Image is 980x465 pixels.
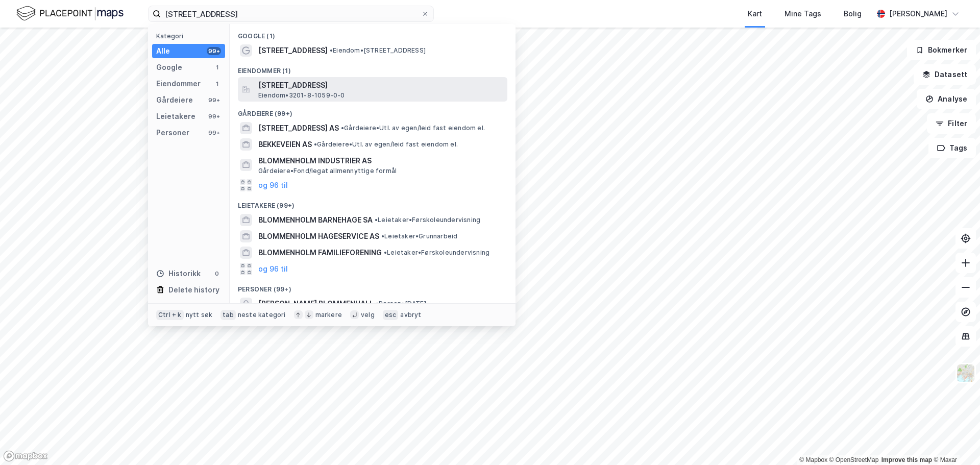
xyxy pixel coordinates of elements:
[258,298,374,310] span: [PERSON_NAME] BLOMMENHALL
[315,311,342,319] div: markere
[230,59,516,77] div: Eiendommer (1)
[907,40,976,60] button: Bokmerker
[156,127,189,139] div: Personer
[238,311,286,319] div: neste kategori
[156,94,193,106] div: Gårdeiere
[258,91,345,100] span: Eiendom • 3201-8-1059-0-0
[914,64,976,85] button: Datasett
[341,124,485,132] span: Gårdeiere • Utl. av egen/leid fast eiendom el.
[400,311,421,319] div: avbryt
[258,179,288,191] button: og 96 til
[156,310,184,320] div: Ctrl + k
[956,363,975,383] img: Z
[314,140,458,149] span: Gårdeiere • Utl. av egen/leid fast eiendom el.
[213,80,221,88] div: 1
[258,155,503,167] span: BLOMMENHOLM INDUSTRIER AS
[258,230,379,242] span: BLOMMENHOLM HAGESERVICE AS
[341,124,344,132] span: •
[929,416,980,465] div: Kontrollprogram for chat
[376,300,379,307] span: •
[881,456,932,463] a: Improve this map
[220,310,236,320] div: tab
[889,8,947,20] div: [PERSON_NAME]
[829,456,879,463] a: OpenStreetMap
[330,46,333,54] span: •
[230,277,516,296] div: Personer (99+)
[383,310,399,320] div: esc
[207,47,221,55] div: 99+
[381,232,384,240] span: •
[748,8,762,20] div: Kart
[258,44,328,57] span: [STREET_ADDRESS]
[16,5,124,22] img: logo.f888ab2527a4732fd821a326f86c7f29.svg
[156,32,225,40] div: Kategori
[207,112,221,120] div: 99+
[381,232,457,240] span: Leietaker • Grunnarbeid
[844,8,862,20] div: Bolig
[207,129,221,137] div: 99+
[156,45,170,57] div: Alle
[186,311,213,319] div: nytt søk
[213,270,221,278] div: 0
[156,267,201,280] div: Historikk
[799,456,827,463] a: Mapbox
[156,61,182,74] div: Google
[258,263,288,275] button: og 96 til
[927,113,976,134] button: Filter
[258,122,339,134] span: [STREET_ADDRESS] AS
[929,416,980,465] iframe: Chat Widget
[213,63,221,71] div: 1
[156,110,195,123] div: Leietakere
[258,138,312,151] span: BEKKEVEIEN AS
[258,247,382,259] span: BLOMMENHOLM FAMILIEFORENING
[3,450,48,462] a: Mapbox homepage
[230,193,516,212] div: Leietakere (99+)
[376,300,426,308] span: Person • [DATE]
[928,138,976,158] button: Tags
[230,102,516,120] div: Gårdeiere (99+)
[161,6,421,21] input: Søk på adresse, matrikkel, gårdeiere, leietakere eller personer
[384,249,387,256] span: •
[330,46,426,55] span: Eiendom • [STREET_ADDRESS]
[384,249,489,257] span: Leietaker • Førskoleundervisning
[314,140,317,148] span: •
[230,24,516,42] div: Google (1)
[207,96,221,104] div: 99+
[258,167,397,175] span: Gårdeiere • Fond/legat allmennyttige formål
[258,79,503,91] span: [STREET_ADDRESS]
[361,311,375,319] div: velg
[917,89,976,109] button: Analyse
[375,216,480,224] span: Leietaker • Førskoleundervisning
[168,284,219,296] div: Delete history
[785,8,821,20] div: Mine Tags
[375,216,378,224] span: •
[258,214,373,226] span: BLOMMENHOLM BARNEHAGE SA
[156,78,201,90] div: Eiendommer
